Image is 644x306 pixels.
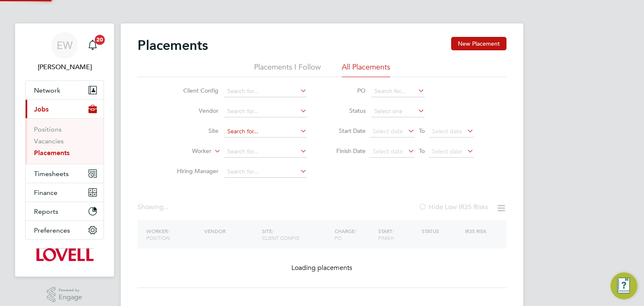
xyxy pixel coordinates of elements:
span: Select date [432,127,462,135]
button: Timesheets [26,164,104,183]
div: Showing [138,203,170,212]
span: Emma Wells [25,62,104,72]
button: Preferences [26,221,104,239]
span: Finance [34,189,57,197]
a: EW[PERSON_NAME] [25,32,104,72]
label: Client Config [170,87,218,94]
h2: Placements [138,37,208,54]
button: Engage Resource Center [610,272,637,299]
button: Network [26,81,104,99]
span: Jobs [34,105,49,113]
a: Positions [34,125,62,133]
span: To [416,145,427,156]
span: Select date [373,127,403,135]
span: Engage [59,294,82,301]
input: Search for... [371,86,425,97]
button: Jobs [26,100,104,118]
img: lovell-logo-retina.png [36,248,93,262]
a: Powered byEngage [47,287,83,303]
input: Select one [371,106,425,117]
a: Placements [34,149,70,157]
input: Search for... [224,166,307,178]
span: Reports [34,207,58,215]
span: Timesheets [34,170,69,178]
label: Vendor [170,107,218,114]
span: Select date [373,148,403,155]
span: Network [34,86,60,94]
span: Powered by [59,287,82,294]
button: Finance [26,183,104,202]
a: Go to home page [25,248,104,262]
span: EW [57,40,73,51]
li: All Placements [342,62,390,77]
label: Worker [163,147,211,156]
span: ... [164,203,169,211]
a: Vacancies [34,137,64,145]
input: Search for... [224,126,307,137]
label: PO [328,87,366,94]
span: Preferences [34,226,70,234]
label: Finish Date [328,147,366,155]
label: Site [170,127,218,135]
nav: Main navigation [15,23,114,277]
li: Placements I Follow [254,62,321,77]
span: 20 [95,35,105,45]
label: Status [328,107,366,114]
button: New Placement [451,37,506,50]
span: Select date [432,148,462,155]
button: Reports [26,202,104,220]
div: Jobs [26,118,104,164]
label: Start Date [328,127,366,135]
label: Hiring Manager [170,167,218,175]
span: To [416,125,427,136]
a: 20 [84,32,101,59]
input: Search for... [224,86,307,97]
input: Search for... [224,106,307,117]
label: Hide Low IR35 Risks [418,203,488,211]
input: Search for... [224,146,307,158]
